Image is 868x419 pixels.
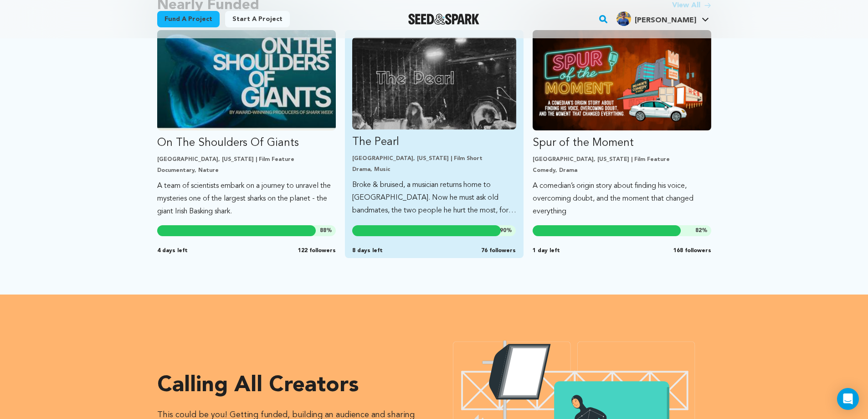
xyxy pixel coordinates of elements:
a: Fund On The Shoulders Of Giants [157,30,336,218]
a: Fund Spur of the Moment [533,30,711,218]
p: A comedian’s origin story about finding his voice, overcoming doubt, and the moment that changed ... [533,180,711,218]
div: Open Intercom Messenger [837,388,859,410]
p: Documentary, Nature [157,167,336,174]
a: Start a project [225,11,290,27]
p: Drama, Music [352,166,516,173]
span: 82 [695,228,702,233]
span: 88 [320,228,326,233]
span: [PERSON_NAME] [635,17,696,24]
span: % [320,227,332,234]
h3: Calling all creators [157,375,431,397]
span: % [695,227,708,234]
span: 90 [500,228,506,233]
span: % [500,227,512,234]
a: Fund a project [157,11,220,27]
img: aa3a6eba01ca51bb.jpg [616,11,631,26]
span: 1 day left [533,247,560,254]
p: Comedy, Drama [533,167,711,174]
a: Seed&Spark Homepage [408,14,480,25]
p: On The Shoulders Of Giants [157,136,336,150]
p: [GEOGRAPHIC_DATA], [US_STATE] | Film Feature [157,156,336,163]
span: 168 followers [673,247,711,254]
p: [GEOGRAPHIC_DATA], [US_STATE] | Film Short [352,155,516,162]
span: 4 days left [157,247,188,254]
a: Brijesh G.'s Profile [615,10,711,26]
p: Broke & bruised, a musician returns home to [GEOGRAPHIC_DATA]. Now he must ask old bandmates, the... [352,179,516,217]
a: Fund The Pearl [352,37,516,217]
img: Seed&Spark Logo Dark Mode [408,14,480,25]
span: 76 followers [481,247,516,254]
span: 122 followers [298,247,336,254]
p: A team of scientists embark on a journey to unravel the mysteries one of the largest sharks on th... [157,180,336,218]
p: Spur of the Moment [533,136,711,150]
div: Brijesh G.'s Profile [616,11,696,26]
span: Brijesh G.'s Profile [615,10,711,29]
span: 8 days left [352,247,383,254]
p: [GEOGRAPHIC_DATA], [US_STATE] | Film Feature [533,156,711,163]
p: The Pearl [352,135,516,150]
